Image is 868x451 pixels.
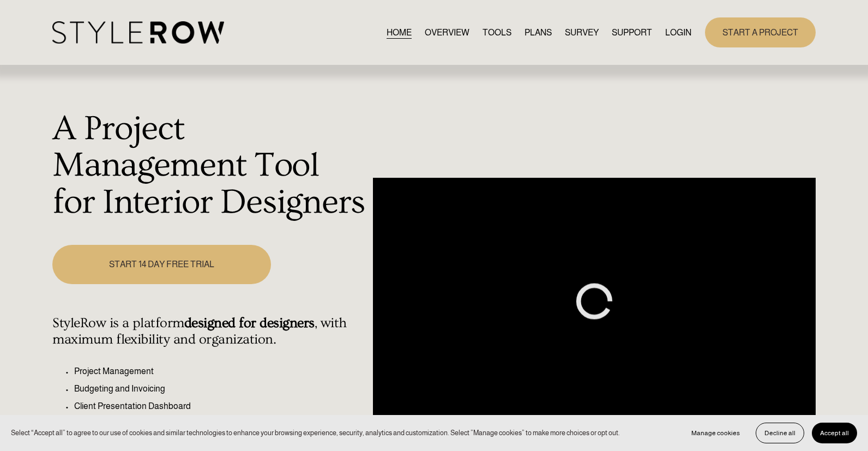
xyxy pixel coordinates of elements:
[683,423,748,443] button: Manage cookies
[184,315,315,331] strong: designed for designers
[387,25,412,40] a: HOME
[565,25,599,40] a: SURVEY
[756,423,804,443] button: Decline all
[764,429,795,437] span: Decline all
[820,429,849,437] span: Accept all
[705,17,816,47] a: START A PROJECT
[691,429,740,437] span: Manage cookies
[612,26,652,39] span: SUPPORT
[525,25,552,40] a: PLANS
[74,382,367,395] p: Budgeting and Invoicing
[52,21,224,44] img: StyleRow
[665,25,691,40] a: LOGIN
[425,25,469,40] a: OVERVIEW
[812,423,857,443] button: Accept all
[52,245,270,284] a: START 14 DAY FREE TRIAL
[74,400,367,413] p: Client Presentation Dashboard
[52,111,367,221] h1: A Project Management Tool for Interior Designers
[74,365,367,378] p: Project Management
[52,315,367,348] h4: StyleRow is a platform , with maximum flexibility and organization.
[612,25,652,40] a: folder dropdown
[11,428,620,438] p: Select “Accept all” to agree to our use of cookies and similar technologies to enhance your brows...
[483,25,511,40] a: TOOLS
